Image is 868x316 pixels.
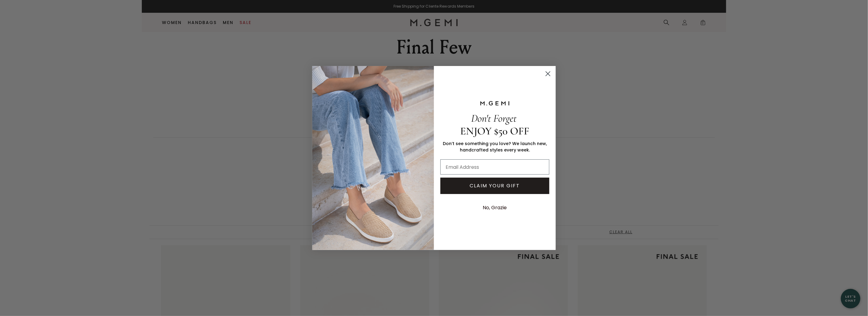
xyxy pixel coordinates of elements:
img: M.GEMI [480,101,510,106]
span: Don't Forget [471,112,517,125]
span: ENJOY $50 OFF [460,125,530,137]
img: M.Gemi [312,66,434,250]
button: Close dialog [543,68,553,79]
button: No, Grazie [480,200,510,215]
span: Don’t see something you love? We launch new, handcrafted styles every week. [443,141,547,153]
input: Email Address [440,159,549,175]
button: CLAIM YOUR GIFT [440,178,549,194]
